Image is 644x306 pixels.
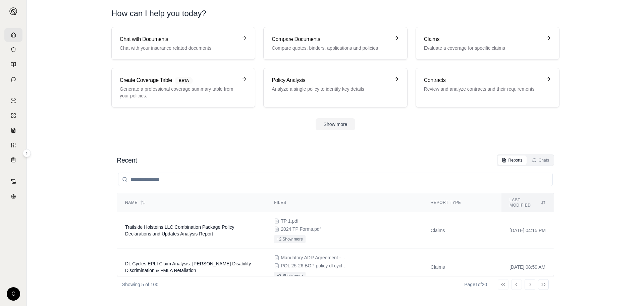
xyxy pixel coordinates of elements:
a: Home [4,28,22,42]
a: Policy Comparisons [4,109,22,122]
h1: How can I help you today? [111,8,559,19]
td: [DATE] 04:15 PM [501,212,554,249]
a: Create Coverage TableBETAGenerate a professional coverage summary table from your policies. [111,68,255,107]
div: Last modified [509,197,546,208]
a: Claim Coverage [4,124,22,137]
td: [DATE] 08:59 AM [501,249,554,286]
a: Documents Vault [4,43,22,56]
h3: Contracts [424,76,542,84]
button: Reports [498,156,527,165]
td: Claims [423,249,501,286]
a: Compare DocumentsCompare quotes, binders, applications and policies [263,27,407,60]
h3: Claims [424,35,542,43]
p: Evaluate a coverage for specific claims [424,45,542,51]
h2: Recent [117,156,137,165]
a: ContractsReview and analyze contracts and their requirements [416,68,559,107]
th: Files [266,193,423,212]
p: Chat with your insurance related documents [120,45,237,51]
span: 2024 TP Forms.pdf [281,226,321,232]
th: Report Type [423,193,501,212]
button: Expand sidebar [23,149,31,157]
div: Reports [502,158,523,163]
p: Analyze a single policy to identify key details [272,86,389,92]
span: Mandatory ADR Agreement - Current Employees - Trek.pdf [281,254,348,261]
a: Legal Search Engine [4,189,22,203]
img: Expand sidebar [9,7,17,15]
a: Chat [4,73,22,86]
h3: Chat with Documents [120,35,237,43]
a: Coverage Table [4,153,22,167]
h3: Policy Analysis [272,76,389,84]
a: Contract Analysis [4,175,22,188]
span: TP 1.pdf [281,218,299,224]
div: Page 1 of 20 [464,281,487,288]
h3: Compare Documents [272,35,389,43]
a: Single Policy [4,94,22,107]
div: C [7,287,20,301]
span: Trailside Holsteins LLC Combination Package Policy Declarations and Updates Analysis Report [125,224,234,236]
button: +2 Show more [274,235,306,243]
a: Custom Report [4,138,22,152]
p: Compare quotes, binders, applications and policies [272,45,389,51]
a: Chat with DocumentsChat with your insurance related documents [111,27,255,60]
div: Chats [532,158,549,163]
p: Review and analyze contracts and their requirements [424,86,542,92]
div: Name [125,200,258,205]
span: DL Cycles EPLI Claim Analysis: Rich Obert Disability Discrimination & FMLA Retaliation [125,261,251,273]
td: Claims [423,212,501,249]
button: Chats [528,156,553,165]
h3: Create Coverage Table [120,76,237,84]
span: POL 25-26 BOP policy dl cycles.pdf [281,262,348,269]
p: Generate a professional coverage summary table from your policies. [120,86,237,99]
p: Showing 5 of 100 [122,281,158,288]
a: Policy AnalysisAnalyze a single policy to identify key details [263,68,407,107]
button: Show more [316,118,356,130]
a: ClaimsEvaluate a coverage for specific claims [416,27,559,60]
a: Prompt Library [4,58,22,71]
button: Expand sidebar [7,5,20,18]
button: +3 Show more [274,272,306,280]
span: BETA [175,77,193,84]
